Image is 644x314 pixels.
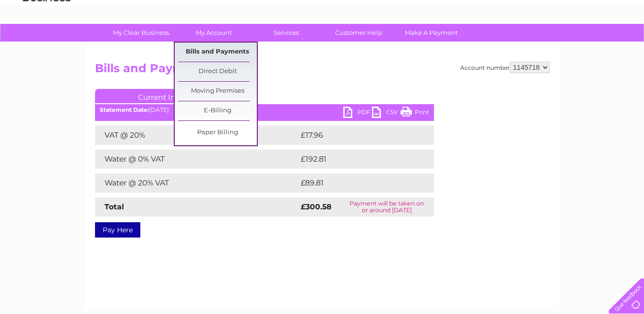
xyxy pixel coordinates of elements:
[95,126,298,145] td: VAT @ 20%
[340,197,433,217] td: Payment will be taken on or around [DATE]
[460,62,549,73] div: Account number
[178,101,257,120] a: E-Billing
[527,41,555,48] a: Telecoms
[392,24,471,42] a: Make A Payment
[561,41,575,48] a: Blog
[247,24,326,42] a: Services
[22,25,71,54] img: logo.png
[178,43,257,62] a: Bills and Payments
[343,107,372,120] a: PDF
[105,202,124,211] strong: Total
[319,24,398,42] a: Customer Help
[95,150,298,169] td: Water @ 0% VAT
[100,106,149,113] b: Statement Date:
[301,202,331,211] strong: £300.58
[464,5,530,17] a: 0333 014 3131
[178,82,257,101] a: Moving Premises
[95,89,238,103] a: Current Invoice
[95,173,298,193] td: Water @ 20% VAT
[612,41,635,48] a: Log out
[500,41,521,48] a: Energy
[372,107,401,120] a: CSV
[102,24,180,42] a: My Clear Business
[298,126,414,145] td: £17.96
[476,41,494,48] a: Water
[298,150,416,169] td: £192.81
[178,123,257,142] a: Paper Billing
[178,62,257,81] a: Direct Debit
[401,107,429,120] a: Print
[581,41,604,48] a: Contact
[174,24,253,42] a: My Account
[95,222,140,238] a: Pay Here
[298,173,414,193] td: £89.81
[95,107,434,113] div: [DATE]
[97,5,548,46] div: Clear Business is a trading name of Verastar Limited (registered in [GEOGRAPHIC_DATA] No. 3667643...
[95,62,549,80] h2: Bills and Payments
